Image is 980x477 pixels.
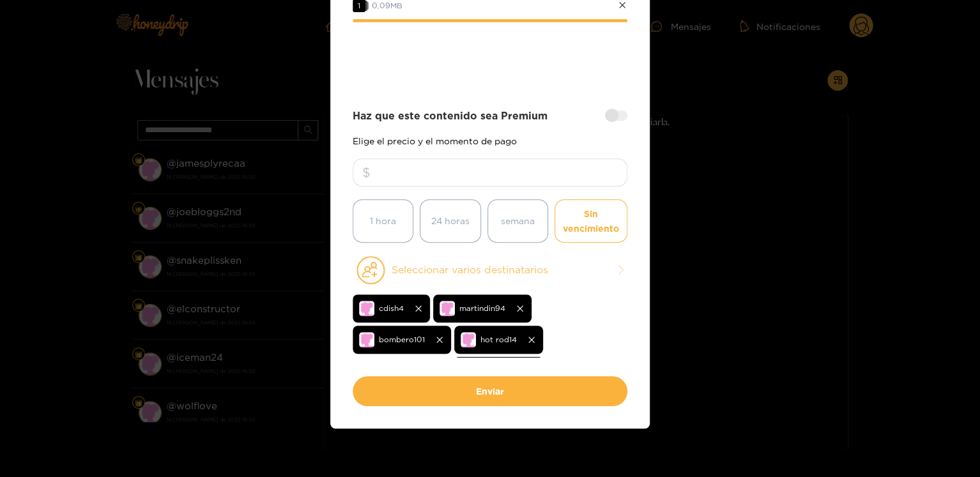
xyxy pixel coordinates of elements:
font: martindin94 [459,304,505,312]
font: hot rod14 [480,335,517,344]
font: 24 horas [431,216,470,225]
button: 24 horas [420,199,480,243]
img: no-avatar.png [359,332,374,347]
font: Enviar [476,386,504,396]
font: 1 [358,1,360,10]
font: 0,09 [372,1,390,10]
img: no-avatar.png [461,332,476,347]
button: Seleccionar varios destinatarios [353,255,627,285]
font: Haz que este contenido sea Premium [353,110,547,121]
font: bombero101 [379,335,425,344]
button: semana [487,199,548,243]
button: 1 hora [353,199,413,243]
font: Seleccionar varios destinatarios [392,264,548,275]
font: cdish4 [379,304,404,312]
img: no-avatar.png [440,301,455,316]
font: Elige el precio y el momento de pago [353,136,517,146]
font: semana [501,216,535,225]
button: Sin vencimiento [555,199,627,243]
img: no-avatar.png [359,301,374,316]
font: MB [390,1,402,10]
font: 1 hora [370,216,396,225]
button: Enviar [353,376,627,406]
font: Sin vencimiento [563,209,619,233]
